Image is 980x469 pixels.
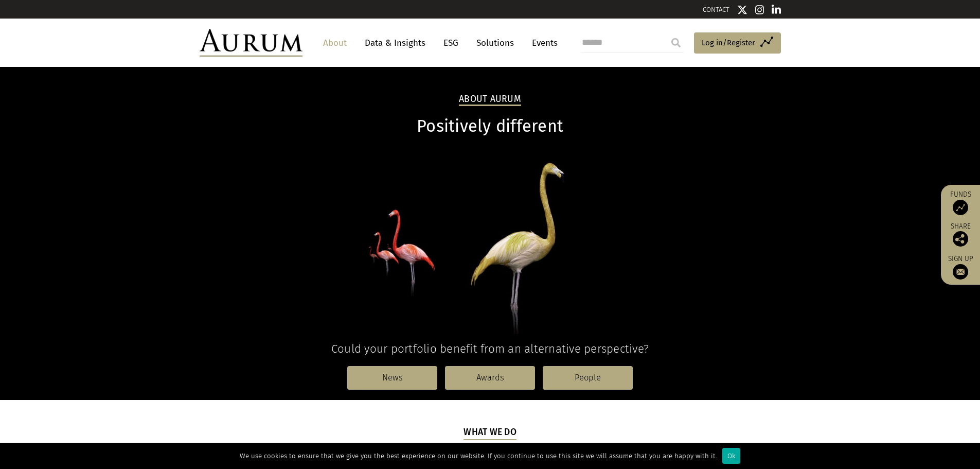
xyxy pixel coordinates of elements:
img: Access Funds [953,200,968,215]
div: Share [946,223,975,247]
a: Events [527,33,558,53]
a: Awards [445,366,535,390]
img: Instagram icon [755,5,764,15]
img: Aurum [200,29,302,57]
img: Sign up to our newsletter [953,264,968,280]
img: Linkedin icon [772,5,781,15]
input: Submit [666,32,686,53]
a: Solutions [471,33,519,53]
a: Data & Insights [360,33,431,53]
h1: Positively different [200,116,781,136]
h2: About Aurum [459,94,521,106]
img: Share this post [953,231,968,247]
a: People [543,366,633,390]
h4: Could your portfolio benefit from an alternative perspective? [200,342,781,356]
a: News [347,366,437,390]
div: Ok [722,448,740,464]
a: About [318,33,352,53]
a: Funds [946,190,975,215]
span: Log in/Register [702,37,755,49]
a: CONTACT [703,6,729,13]
a: Log in/Register [694,32,781,54]
h5: What we do [464,426,516,440]
a: ESG [438,33,464,53]
a: Sign up [946,254,975,280]
img: Twitter icon [737,5,747,15]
